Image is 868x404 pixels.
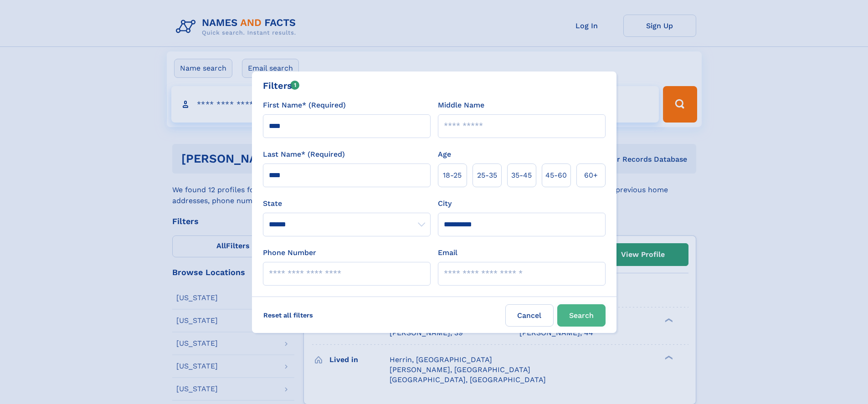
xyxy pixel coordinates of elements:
[257,304,319,326] label: Reset all filters
[505,304,554,327] label: Cancel
[443,170,462,181] span: 18‑25
[557,304,606,327] button: Search
[263,100,346,111] label: First Name* (Required)
[263,198,431,209] label: State
[438,247,457,258] label: Email
[438,100,484,111] label: Middle Name
[584,170,598,181] span: 60+
[477,170,497,181] span: 25‑35
[545,170,567,181] span: 45‑60
[263,79,300,92] div: Filters
[511,170,532,181] span: 35‑45
[263,247,316,258] label: Phone Number
[263,149,345,160] label: Last Name* (Required)
[438,149,451,160] label: Age
[438,198,452,209] label: City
